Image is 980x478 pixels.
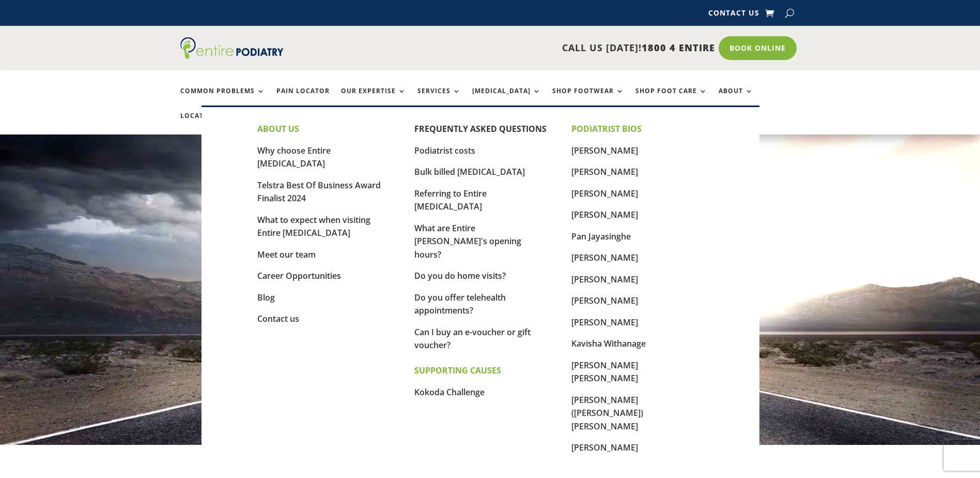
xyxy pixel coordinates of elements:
[276,87,330,110] a: Pain Locator
[571,188,638,199] a: [PERSON_NAME]
[414,292,506,317] a: Do you offer telehealth appointments?
[571,166,638,177] a: [PERSON_NAME]
[257,313,299,324] a: Contact us
[571,209,638,220] a: [PERSON_NAME]
[180,87,265,110] a: Common Problems
[414,386,485,398] a: Kokoda Challenge
[571,145,638,156] a: [PERSON_NAME]
[719,87,753,110] a: About
[571,317,638,328] a: [PERSON_NAME]
[642,41,715,54] span: 1800 4 ENTIRE
[414,365,501,376] strong: SUPPORTING CAUSES
[414,222,521,260] a: What are Entire [PERSON_NAME]'s opening hours?
[571,442,638,453] a: [PERSON_NAME]
[414,123,547,135] a: FREQUENTLY ASKED QUESTIONS
[719,36,797,60] a: Book Online
[417,87,461,110] a: Services
[414,166,525,177] a: Bulk billed [MEDICAL_DATA]
[635,87,707,110] a: Shop Foot Care
[414,145,475,156] a: Podiatrist costs
[180,37,284,59] img: logo (1)
[571,274,638,285] a: [PERSON_NAME]
[257,292,275,303] a: Blog
[257,180,381,204] a: Telstra Best Of Business Award Finalist 2024
[257,249,316,260] a: Meet our team
[571,394,643,432] a: [PERSON_NAME] ([PERSON_NAME]) [PERSON_NAME]
[341,87,406,110] a: Our Expertise
[414,188,487,213] a: Referring to Entire [MEDICAL_DATA]
[571,295,638,306] a: [PERSON_NAME]
[180,112,232,135] a: Locations
[414,326,531,351] a: Can I buy an e-voucher or gift voucher?
[571,360,638,384] a: [PERSON_NAME] [PERSON_NAME]
[257,270,341,281] a: Career Opportunities
[571,252,638,263] a: [PERSON_NAME]
[552,87,624,110] a: Shop Footwear
[257,123,299,135] strong: ABOUT US
[180,51,284,61] a: Entire Podiatry
[571,231,631,242] a: Pan Jayasinghe
[414,270,506,281] a: Do you do home visits?
[472,87,541,110] a: [MEDICAL_DATA]
[257,145,331,170] a: Why choose Entire [MEDICAL_DATA]
[571,338,646,349] a: Kavisha Withanage
[257,214,370,239] a: What to expect when visiting Entire [MEDICAL_DATA]
[708,9,759,21] a: Contact Us
[571,123,642,135] strong: PODIATRIST BIOS
[323,41,715,55] p: CALL US [DATE]!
